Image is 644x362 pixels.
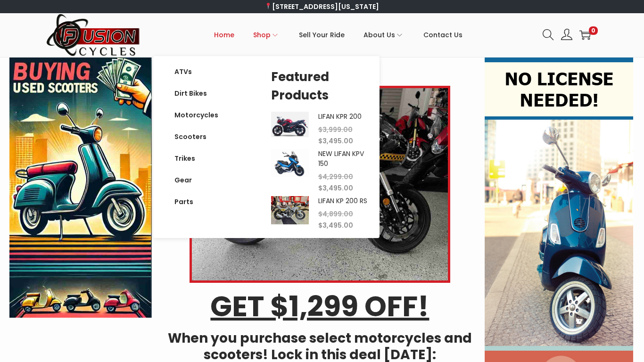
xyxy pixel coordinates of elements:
a: Gear [165,169,228,191]
img: Product Image [271,196,309,224]
a: Scooters [165,126,228,148]
span: Shop [253,23,271,47]
span: $ [318,136,322,146]
span: 3,495.00 [318,136,353,146]
img: Woostify retina logo [46,13,140,57]
img: Product Image [271,149,309,177]
span: $ [318,125,322,134]
span: Contact Us [423,23,462,47]
img: 📍 [265,3,272,9]
nav: Primary navigation [140,14,536,56]
span: Sell Your Ride [299,23,345,47]
nav: Menu [165,61,228,213]
a: Shop [253,14,280,56]
span: $ [318,221,322,230]
span: $ [318,209,322,219]
a: ATVs [165,61,228,82]
span: 3,999.00 [318,125,353,134]
img: Product Image [271,112,309,137]
a: 0 [579,29,591,41]
a: Motorcycles [165,104,228,126]
h5: Featured Products [271,68,368,105]
a: Sell Your Ride [299,14,345,56]
a: About Us [363,14,405,56]
span: 3,495.00 [318,221,353,230]
span: Home [214,23,234,47]
span: 4,299.00 [318,172,353,181]
a: Trikes [165,148,228,169]
a: Contact Us [423,14,462,56]
a: [STREET_ADDRESS][US_STATE] [265,2,380,11]
span: 4,899.00 [318,209,353,219]
span: About Us [363,23,395,47]
a: LIFAN KP 200 RS [318,196,367,206]
a: Home [214,14,234,56]
u: GET $1,299 OFF! [210,287,429,326]
a: Dirt Bikes [165,82,228,104]
a: Parts [165,191,228,213]
a: NEW LIFAN KPV 150 [318,149,364,168]
span: $ [318,183,322,193]
a: LIFAN KPR 200 [318,112,362,121]
span: $ [318,172,322,181]
span: 3,495.00 [318,183,353,193]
